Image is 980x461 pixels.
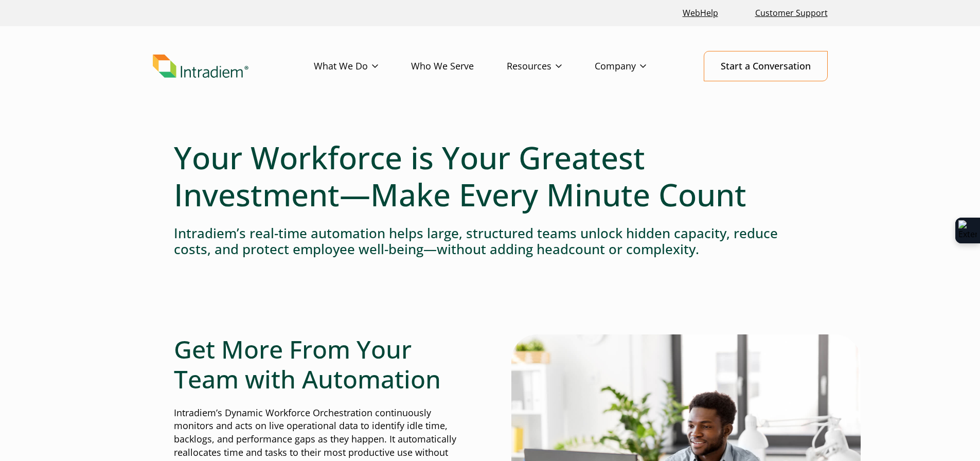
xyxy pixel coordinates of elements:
img: Intradiem [153,55,248,78]
a: Start a Conversation [704,51,828,81]
h1: Your Workforce is Your Greatest Investment—Make Every Minute Count [174,139,807,213]
a: Who We Serve [411,51,507,81]
a: What We Do [314,51,411,81]
a: Link to homepage of Intradiem [153,55,314,78]
a: Customer Support [751,2,832,24]
a: Link opens in a new window [679,2,722,24]
a: Resources [507,51,595,81]
h4: Intradiem’s real-time automation helps large, structured teams unlock hidden capacity, reduce cos... [174,225,807,257]
a: Company [595,51,679,81]
img: Extension Icon [958,220,977,241]
h2: Get More From Your Team with Automation [174,334,469,394]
